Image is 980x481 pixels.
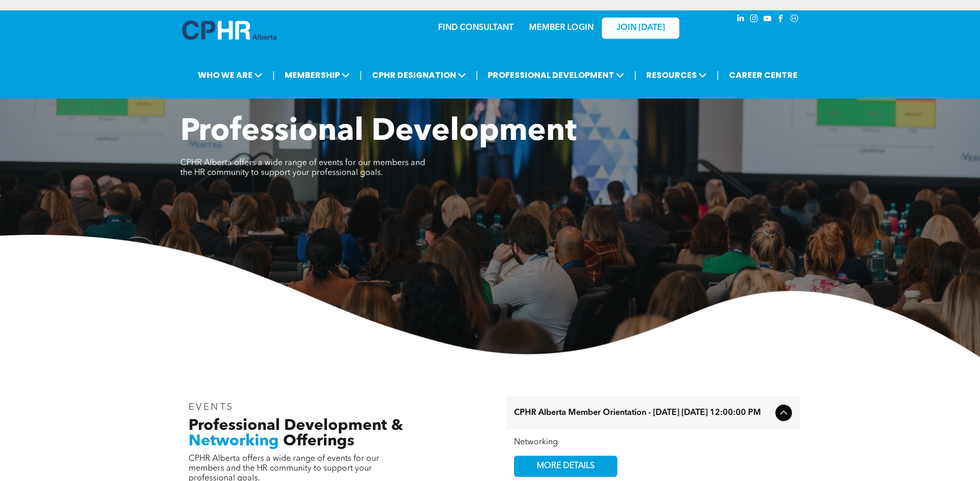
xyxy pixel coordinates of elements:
[189,418,403,434] span: Professional Development &
[514,438,792,447] div: Networking
[180,117,577,148] span: Professional Development
[643,66,710,85] span: RESOURCES
[195,66,266,85] span: WHO WE ARE
[283,434,354,449] span: Offerings
[360,65,362,86] li: |
[514,456,617,477] a: MORE DETAILS
[634,65,636,86] li: |
[726,66,801,85] a: CAREER CENTRE
[189,403,235,412] span: EVENTS
[369,66,469,85] span: CPHR DESIGNATION
[180,159,425,177] span: CPHR Alberta offers a wide range of events for our members and the HR community to support your p...
[514,408,771,418] span: CPHR Alberta Member Orientation - [DATE] [DATE] 12:00:00 PM
[602,18,679,39] a: JOIN [DATE]
[529,24,594,32] a: MEMBER LOGIN
[789,13,800,27] a: Social network
[749,13,760,27] a: instagram
[476,65,478,86] li: |
[525,456,606,476] span: MORE DETAILS
[485,66,627,85] span: PROFESSIONAL DEVELOPMENT
[182,21,276,40] img: A blue and white logo for cp alberta
[616,23,665,33] span: JOIN [DATE]
[282,66,353,85] span: MEMBERSHIP
[272,65,275,86] li: |
[438,24,514,32] a: FIND CONSULTANT
[775,13,787,27] a: facebook
[735,13,746,27] a: linkedin
[717,65,719,86] li: |
[762,13,773,27] a: youtube
[189,434,279,449] span: Networking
